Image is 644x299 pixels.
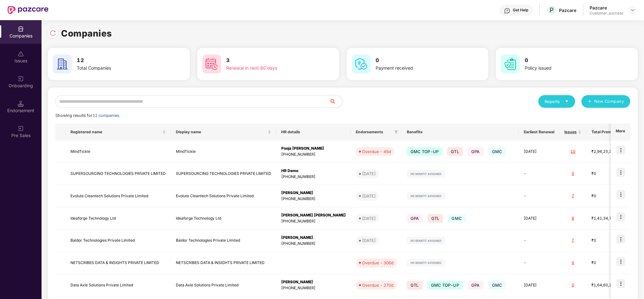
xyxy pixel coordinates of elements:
img: svg+xml;base64,PHN2ZyBpZD0iSXNzdWVzX2Rpc2FibGVkIiB4bWxucz0iaHR0cDovL3d3dy53My5vcmcvMjAwMC9zdmciIH... [18,51,24,57]
div: 8 [564,216,581,221]
img: svg+xml;base64,PHN2ZyB3aWR0aD0iMTQuNSIgaGVpZ2h0PSIxNC41IiB2aWV3Qm94PSIwIDAgMTYgMTYiIGZpbGw9Im5vbm... [18,101,24,107]
span: GTL [428,214,443,223]
img: icon [616,190,625,199]
div: Pazcare [590,5,623,11]
span: search [329,99,342,104]
span: GMC [448,214,466,223]
div: Total Companies [77,65,163,72]
span: Showing results for [55,113,120,118]
div: [PHONE_NUMBER] [281,285,346,291]
img: icon [616,146,625,154]
button: plusNew Company [581,95,630,108]
span: Registered name [70,129,161,135]
span: GPA [468,281,484,290]
div: ₹0 [591,238,623,244]
div: Reports [545,98,569,105]
span: Issues [564,129,577,135]
div: ₹0 [591,171,623,177]
span: plus [588,99,592,104]
th: Issues [559,124,586,141]
td: - [519,185,559,207]
span: filter [394,130,398,134]
td: MindTickle [65,141,171,163]
img: icon [616,168,625,177]
td: Ideaforge Technology Ltd [65,207,171,230]
div: Policy issued [525,65,611,72]
span: GMC TOP-UP [427,281,463,290]
span: GMC TOP-UP [407,147,442,156]
td: Data Axle Solutions Private Limited [171,274,276,296]
span: Display name [176,129,266,135]
td: SUPERSOURCING TECHNOLOGIES PRIVATE LIMITED [171,163,276,185]
div: [PERSON_NAME] [281,190,346,196]
h1: Companies [61,26,112,40]
span: P [550,6,554,14]
span: GPA [407,214,423,223]
div: ₹0 [591,193,623,199]
img: icon [616,279,625,288]
h3: 0 [376,56,462,65]
td: Evolute Cleantech Solutions Private Limited [65,185,171,207]
div: ₹2,96,25,380.75 [591,149,623,155]
span: GTL [407,281,423,290]
div: Customer_success [590,11,623,16]
div: [DATE] [362,215,376,221]
td: NETSCRIBES DATA & INSIGHTS PRIVATE LIMITED [65,252,171,274]
img: svg+xml;base64,PHN2ZyB4bWxucz0iaHR0cDovL3d3dy53My5vcmcvMjAwMC9zdmciIHdpZHRoPSIxMjIiIGhlaWdodD0iMj... [407,170,445,178]
span: 12 companies. [92,113,120,118]
div: Pazcare [559,7,576,13]
div: 7 [564,193,581,199]
img: svg+xml;base64,PHN2ZyBpZD0iSGVscC0zMngzMiIgeG1sbnM9Imh0dHA6Ly93d3cudzMub3JnLzIwMDAvc3ZnIiB3aWR0aD... [504,8,510,14]
img: svg+xml;base64,PHN2ZyB4bWxucz0iaHR0cDovL3d3dy53My5vcmcvMjAwMC9zdmciIHdpZHRoPSI2MCIgaGVpZ2h0PSI2MC... [501,55,520,73]
td: MindTickle [171,141,276,163]
td: [DATE] [519,207,559,230]
span: Endorsements [356,129,392,135]
td: - [519,230,559,252]
th: Total Premium [586,124,628,141]
img: svg+xml;base64,PHN2ZyBpZD0iRHJvcGRvd24tMzJ4MzIiIHhtbG5zPSJodHRwOi8vd3d3LnczLm9yZy8yMDAwL3N2ZyIgd2... [630,8,635,13]
h3: 0 [525,56,611,65]
td: - [519,163,559,185]
div: HR Demo [281,168,346,174]
img: svg+xml;base64,PHN2ZyB3aWR0aD0iMjAiIGhlaWdodD0iMjAiIHZpZXdCb3g9IjAgMCAyMCAyMCIgZmlsbD0ibm9uZSIgeG... [18,125,24,132]
span: GMC [488,281,506,290]
div: 10 [564,149,581,155]
div: 0 [564,282,581,288]
div: [PERSON_NAME] [281,279,346,285]
div: ₹0 [591,260,623,266]
div: Pooja [PERSON_NAME] [281,146,346,152]
span: GPA [468,147,484,156]
th: Benefits [402,124,519,141]
th: Registered name [65,124,171,141]
img: New Pazcare Logo [8,6,48,14]
img: svg+xml;base64,PHN2ZyB4bWxucz0iaHR0cDovL3d3dy53My5vcmcvMjAwMC9zdmciIHdpZHRoPSI2MCIgaGVpZ2h0PSI2MC... [53,55,72,73]
div: ₹1,41,34,726.76 [591,216,623,221]
div: [PHONE_NUMBER] [281,152,346,158]
img: svg+xml;base64,PHN2ZyB4bWxucz0iaHR0cDovL3d3dy53My5vcmcvMjAwMC9zdmciIHdpZHRoPSI2MCIgaGVpZ2h0PSI2MC... [202,55,221,73]
img: svg+xml;base64,PHN2ZyB4bWxucz0iaHR0cDovL3d3dy53My5vcmcvMjAwMC9zdmciIHdpZHRoPSI2MCIgaGVpZ2h0PSI2MC... [352,55,371,73]
div: [PERSON_NAME] [PERSON_NAME] [281,212,346,218]
div: Payment received [376,65,462,72]
td: SUPERSOURCING TECHNOLOGIES PRIVATE LIMITED [65,163,171,185]
th: HR details [276,124,351,141]
td: Baldor Technologies Private Limited [65,230,171,252]
td: Baldor Technologies Private Limited [171,230,276,252]
div: [PHONE_NUMBER] [281,196,346,202]
div: [PHONE_NUMBER] [281,174,346,180]
div: [DATE] [362,193,376,199]
td: Evolute Cleantech Solutions Private Limited [171,185,276,207]
img: svg+xml;base64,PHN2ZyBpZD0iQ29tcGFuaWVzIiB4bWxucz0iaHR0cDovL3d3dy53My5vcmcvMjAwMC9zdmciIHdpZHRoPS... [18,26,24,32]
td: NETSCRIBES DATA & INSIGHTS PRIVATE LIMITED [171,252,276,274]
td: [DATE] [519,141,559,163]
td: Ideaforge Technology Ltd [171,207,276,230]
span: New Company [594,98,624,105]
img: svg+xml;base64,PHN2ZyB3aWR0aD0iMjAiIGhlaWdodD0iMjAiIHZpZXdCb3g9IjAgMCAyMCAyMCIgZmlsbD0ibm9uZSIgeG... [18,76,24,82]
img: icon [616,212,625,221]
div: [PHONE_NUMBER] [281,218,346,224]
img: icon [616,235,625,244]
div: ₹1,64,60,287.79 [591,282,623,288]
th: More [611,124,630,141]
span: GMC [488,147,506,156]
div: [PHONE_NUMBER] [281,241,346,247]
div: [PERSON_NAME] [281,235,346,241]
